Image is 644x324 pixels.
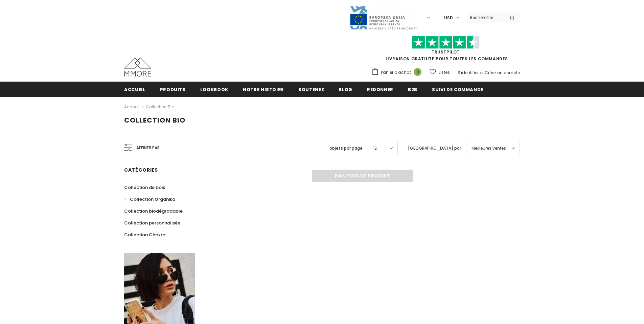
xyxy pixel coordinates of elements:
span: Collection Chakra [124,232,165,238]
a: Collection Chakra [124,229,165,241]
span: Collection Bio [124,115,185,125]
a: Collection Organika [124,193,175,205]
a: TrustPilot [432,49,460,55]
a: Suivi de commande [432,82,483,97]
a: B2B [408,82,417,97]
span: Notre histoire [243,86,284,93]
a: S'identifier [458,70,479,75]
span: Listes [439,69,450,76]
span: Collection personnalisée [124,220,180,226]
a: Collection personnalisée [124,217,180,229]
span: soutenez [298,86,324,93]
a: Javni Razpis [349,15,417,20]
label: objets par page [329,145,363,152]
img: Cas MMORE [124,58,151,77]
label: [GEOGRAPHIC_DATA] par [408,145,461,152]
span: LIVRAISON GRATUITE POUR TOUTES LES COMMANDES [371,39,520,62]
a: Collection biodégradable [124,205,183,217]
span: Produits [160,86,186,93]
a: Collection Bio [146,104,174,110]
span: Collection biodégradable [124,208,183,214]
span: Affiner par [136,144,160,152]
a: Créez un compte [485,70,520,75]
span: B2B [408,86,417,93]
span: Collection de bois [124,184,165,191]
a: Accueil [124,103,139,111]
a: Panier d'achat 0 [371,67,425,78]
span: or [480,70,484,75]
span: 0 [414,68,421,76]
span: Catégories [124,167,158,173]
span: Accueil [124,86,145,93]
a: Blog [339,82,352,97]
a: Lookbook [200,82,228,97]
span: Suivi de commande [432,86,483,93]
a: soutenez [298,82,324,97]
a: Redonner [367,82,393,97]
a: Accueil [124,82,145,97]
span: Panier d'achat [381,69,411,76]
span: Redonner [367,86,393,93]
span: 12 [373,145,377,152]
span: Blog [339,86,352,93]
span: Meilleures ventes [471,145,506,152]
span: USD [444,15,453,21]
a: Listes [430,66,450,78]
img: Faites confiance aux étoiles pilotes [412,36,480,49]
span: Lookbook [200,86,228,93]
span: Collection Organika [130,196,175,202]
a: Notre histoire [243,82,284,97]
img: Javni Razpis [349,5,417,30]
input: Search Site [466,13,505,22]
a: Produits [160,82,186,97]
a: Collection de bois [124,181,165,193]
